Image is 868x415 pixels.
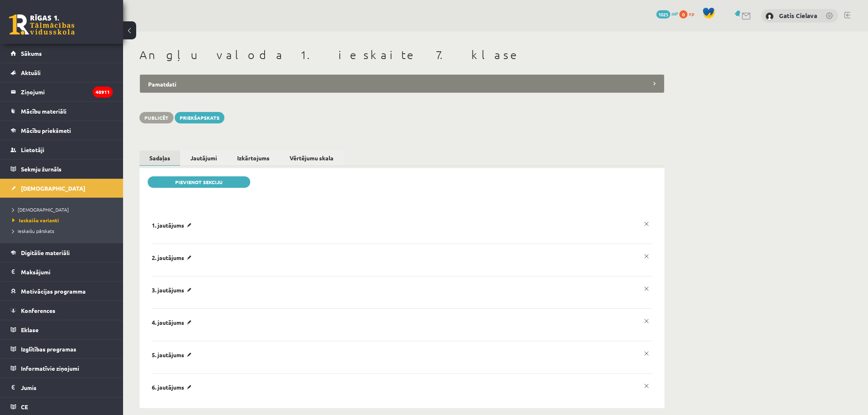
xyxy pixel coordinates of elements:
legend: Ziņojumi [21,82,113,101]
a: Mācību materiāli [11,102,113,121]
img: Gatis Cielava [765,12,774,21]
span: mP [672,10,678,17]
span: 1025 [656,10,670,18]
button: Publicēt [139,112,174,123]
a: Lietotāji [11,140,113,159]
a: Jumis [11,378,113,397]
a: Izkārtojums [227,150,279,166]
a: Sākums [11,44,113,63]
span: Konferences [21,307,55,314]
span: CE [21,403,28,410]
a: Izglītības programas [11,340,113,358]
span: Ieskaišu pārskats [12,228,54,234]
span: [DEMOGRAPHIC_DATA] [12,206,69,213]
a: [DEMOGRAPHIC_DATA] [12,206,115,213]
span: Digitālie materiāli [21,249,70,256]
a: 0 xp [679,10,698,17]
p: 1. jautājums [152,221,194,229]
p: 2. jautājums [152,254,194,261]
a: Informatīvie ziņojumi [11,359,113,378]
span: Mācību priekšmeti [21,127,71,134]
a: Pievienot sekciju [148,176,250,188]
a: Konferences [11,301,113,320]
a: x [641,348,652,359]
p: 4. jautājums [152,319,194,326]
a: x [641,218,652,230]
span: Aktuāli [21,69,41,76]
a: Jautājumi [180,150,227,166]
a: Ieskaišu pārskats [12,227,115,235]
a: Sekmju žurnāls [11,160,113,178]
legend: Pamatdati [139,74,665,93]
a: Aktuāli [11,63,113,82]
a: Ziņojumi48911 [11,82,113,101]
span: [DEMOGRAPHIC_DATA] [21,185,85,192]
a: Gatis Cielava [779,11,817,20]
span: Ieskaišu varianti [12,217,59,223]
a: Vērtējumu skala [280,150,343,166]
span: Motivācijas programma [21,287,86,295]
a: Motivācijas programma [11,282,113,301]
span: xp [689,10,694,17]
legend: Maksājumi [21,262,113,281]
a: x [641,283,652,294]
span: Eklase [21,326,39,333]
a: Rīgas 1. Tālmācības vidusskola [9,14,75,35]
span: Sākums [21,50,42,57]
a: x [641,380,652,392]
a: Priekšapskats [175,112,224,123]
a: Mācību priekšmeti [11,121,113,140]
h1: Angļu valoda 1. ieskaite 7. klase [139,48,665,62]
span: Mācību materiāli [21,107,66,115]
span: Izglītības programas [21,345,76,353]
p: 3. jautājums [152,286,194,294]
a: x [641,251,652,262]
a: Eklase [11,320,113,339]
a: x [641,315,652,327]
a: Ieskaišu varianti [12,217,115,224]
p: 6. jautājums [152,383,194,391]
a: 1025 mP [656,10,678,17]
span: Jumis [21,384,37,391]
a: Sadaļas [139,150,180,166]
span: Lietotāji [21,146,44,153]
span: 0 [679,10,688,18]
i: 48911 [93,87,113,98]
span: Sekmju žurnāls [21,165,62,173]
a: [DEMOGRAPHIC_DATA] [11,179,113,198]
span: Informatīvie ziņojumi [21,365,79,372]
a: Maksājumi [11,262,113,281]
a: Digitālie materiāli [11,243,113,262]
p: 5. jautājums [152,351,194,358]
